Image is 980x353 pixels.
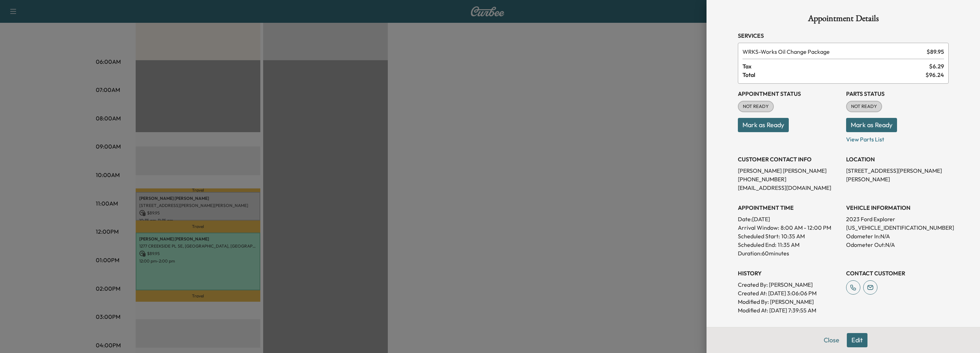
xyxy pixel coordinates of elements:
h3: APPOINTMENT TIME [738,203,840,212]
span: NOT READY [739,103,773,110]
p: 2023 Ford Explorer [846,215,949,223]
h3: VEHICLE INFORMATION [846,203,949,212]
span: Works Oil Change Package [742,47,924,56]
p: Created At : [DATE] 3:06:06 PM [738,289,840,297]
p: Modified By : [PERSON_NAME] [738,297,840,306]
p: [EMAIL_ADDRESS][DOMAIN_NAME] [738,183,840,192]
span: 8:00 AM - 12:00 PM [781,223,831,232]
button: Edit [847,333,867,347]
button: Close [819,333,844,347]
p: [PHONE_NUMBER] [738,175,840,183]
p: Date: [DATE] [738,215,840,223]
p: Duration: 60 minutes [738,249,840,258]
p: View Parts List [846,132,949,144]
h3: NOTES [738,326,949,334]
h3: Services [738,31,949,40]
button: Mark as Ready [846,118,897,132]
p: Created By : [PERSON_NAME] [738,280,840,289]
p: [STREET_ADDRESS][PERSON_NAME][PERSON_NAME] [846,166,949,183]
h3: Appointment Status [738,89,840,98]
h3: History [738,269,840,277]
span: $ 89.95 [927,47,944,56]
p: Scheduled End: [738,240,776,249]
p: Arrival Window: [738,223,840,232]
p: Odometer In: N/A [846,232,949,240]
h3: LOCATION [846,155,949,163]
p: 10:35 AM [781,232,805,240]
span: Tax [742,62,929,71]
p: 11:35 AM [778,240,799,249]
p: Scheduled Start: [738,232,780,240]
button: Mark as Ready [738,118,789,132]
span: $ 96.24 [926,71,944,79]
p: Modified At : [DATE] 7:39:55 AM [738,306,840,315]
span: Total [742,71,926,79]
p: [US_VEHICLE_IDENTIFICATION_NUMBER] [846,223,949,232]
p: [PERSON_NAME] [PERSON_NAME] [738,166,840,175]
h1: Appointment Details [738,14,949,26]
span: NOT READY [847,103,881,110]
h3: Parts Status [846,89,949,98]
h3: CONTACT CUSTOMER [846,269,949,277]
p: Odometer Out: N/A [846,240,949,249]
span: $ 6.29 [929,62,944,71]
h3: CUSTOMER CONTACT INFO [738,155,840,163]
